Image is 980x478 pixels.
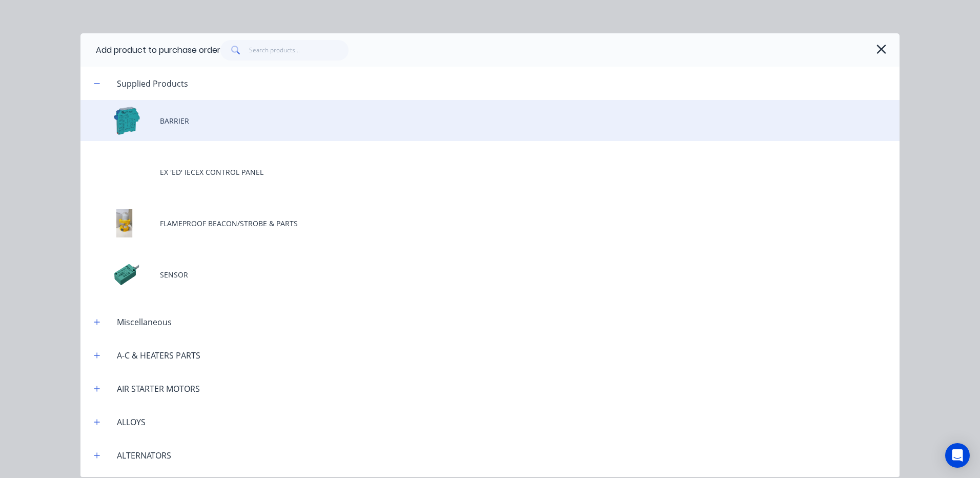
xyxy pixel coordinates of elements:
input: Search products... [249,40,349,61]
div: Add product to purchase order [96,44,220,56]
div: Miscellaneous [109,316,180,328]
div: A-C & HEATERS PARTS [109,349,209,362]
div: Supplied Products [109,77,196,90]
div: ALTERNATORS [109,449,179,462]
div: AIR STARTER MOTORS [109,383,208,395]
div: ALLOYS [109,416,154,428]
div: Open Intercom Messenger [945,443,970,468]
